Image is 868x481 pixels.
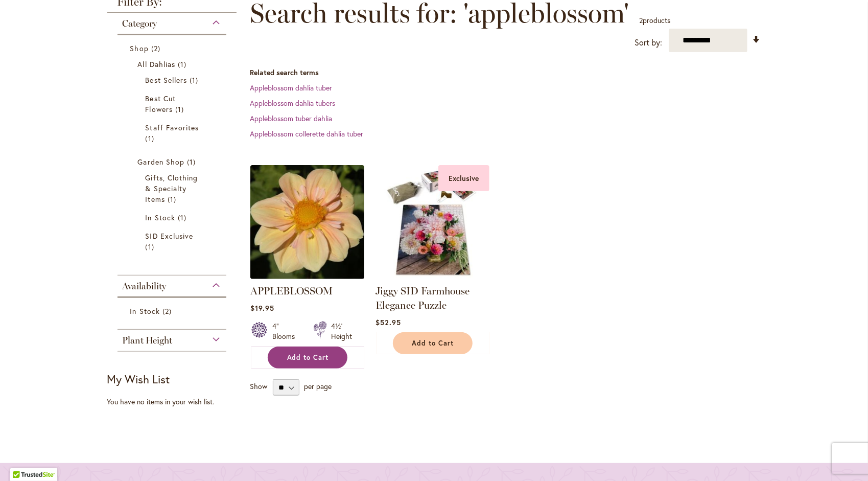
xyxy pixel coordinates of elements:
span: 1 [175,104,186,114]
iframe: Launch Accessibility Center [8,445,36,473]
a: Appleblossom tuber dahlia [250,113,332,123]
div: 4" Blooms [272,321,301,341]
a: Gifts, Clothing &amp; Specialty Items [146,172,201,204]
span: Shop [130,43,149,53]
span: 2 [151,43,163,54]
span: Availability [123,281,167,292]
label: Sort by: [635,33,663,52]
a: Shop [130,43,217,54]
a: Staff Favorites [146,122,201,144]
a: Best Sellers [146,75,201,85]
a: All Dahlias [138,59,209,70]
span: $52.95 [376,317,401,327]
strong: My Wish List [107,372,170,386]
a: APPLEBLOSSOM [250,285,333,297]
span: Garden Shop [138,157,185,167]
a: Appleblossom dahlia tubers [250,98,335,108]
span: 2 [162,306,174,316]
a: In Stock 2 [130,306,217,316]
span: Add to Cart [412,339,454,348]
span: 1 [168,194,179,204]
p: products [639,12,670,29]
span: Best Cut Flowers [146,94,176,114]
div: 4½' Height [331,321,352,341]
span: Category [123,18,157,29]
dt: Related search terms [250,67,761,78]
a: Jiggy SID Farmhouse Elegance Puzzle Exclusive [376,271,489,281]
span: Best Sellers [146,75,187,85]
span: In Stock [146,213,175,222]
span: Plant Height [123,335,173,346]
button: Add to Cart [268,347,347,369]
a: APPLEBLOSSOM [250,271,364,281]
span: Gifts, Clothing & Specialty Items [146,173,198,204]
span: 1 [178,212,189,223]
img: APPLEBLOSSOM [250,165,364,279]
span: 2 [639,15,643,25]
a: In Stock [146,212,201,223]
a: Appleblossom collerette dahlia tuber [250,129,363,139]
button: Add to Cart [393,332,473,354]
div: You have no items in your wish list. [107,397,244,407]
span: 1 [178,59,189,70]
span: Staff Favorites [146,123,199,132]
span: 1 [146,133,157,144]
a: Jiggy SID Farmhouse Elegance Puzzle [376,285,470,311]
span: All Dahlias [138,59,176,69]
span: per page [304,382,332,392]
span: SID Exclusive [146,231,194,241]
span: Add to Cart [287,353,329,362]
a: Best Cut Flowers [146,93,201,114]
span: 1 [190,75,201,85]
span: In Stock [130,306,160,316]
span: 1 [146,241,157,252]
div: Exclusive [438,165,489,191]
a: SID Exclusive [146,231,201,252]
span: 1 [187,156,198,167]
a: Garden Shop [138,156,209,167]
img: Jiggy SID Farmhouse Elegance Puzzle [376,165,489,279]
span: Show [250,382,267,392]
span: $19.95 [250,303,274,313]
a: Appleblossom dahlia tuber [250,83,332,93]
